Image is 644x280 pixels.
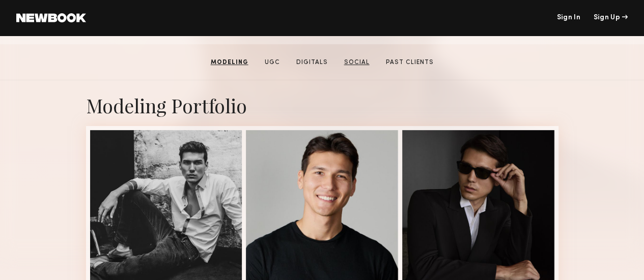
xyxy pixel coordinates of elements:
[86,92,558,118] div: Modeling Portfolio
[556,14,580,21] a: Sign In
[382,58,438,67] a: Past Clients
[292,58,332,67] a: Digitals
[207,58,253,67] a: Modeling
[261,58,284,67] a: UGC
[340,58,374,67] a: Social
[594,14,628,21] div: Sign Up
